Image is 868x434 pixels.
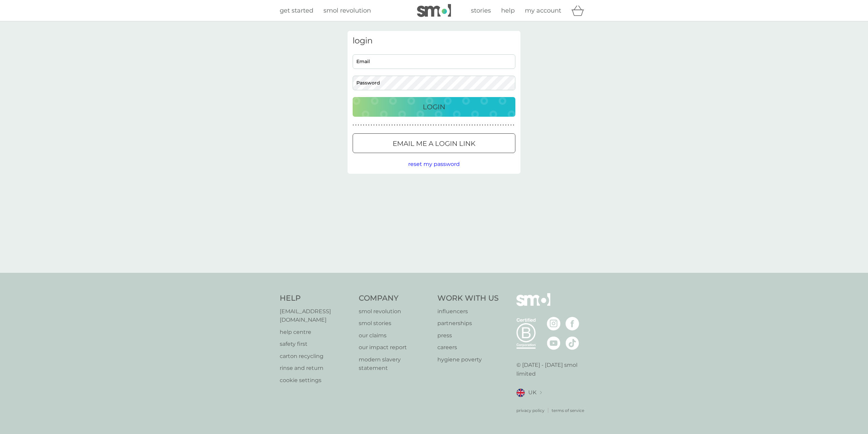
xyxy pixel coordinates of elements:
[417,4,451,17] img: smol
[437,307,499,316] a: influencers
[393,138,475,149] p: Email me a login link
[373,124,375,127] p: ●
[280,376,352,385] a: cookie settings
[552,407,584,414] a: terms of service
[360,124,362,127] p: ●
[446,124,447,127] p: ●
[412,124,413,127] p: ●
[423,101,445,112] p: Login
[353,133,515,153] button: Email me a login link
[363,124,364,127] p: ●
[443,124,445,127] p: ●
[464,124,465,127] p: ●
[461,124,462,127] p: ●
[371,124,372,127] p: ●
[353,36,515,46] h3: login
[472,124,473,127] p: ●
[353,97,515,117] button: Login
[422,124,424,127] p: ●
[502,124,504,127] p: ●
[501,7,515,14] span: help
[516,389,525,397] img: UK flag
[479,124,481,127] p: ●
[437,293,499,304] h4: Work With Us
[566,336,579,350] img: visit the smol Tiktok page
[280,352,352,361] a: carton recycling
[359,331,431,340] a: our claims
[513,124,514,127] p: ●
[280,340,352,348] a: safety first
[323,6,371,16] a: smol revolution
[405,124,406,127] p: ●
[386,124,388,127] p: ●
[359,355,431,373] a: modern slavery statement
[497,124,499,127] p: ●
[280,6,313,16] a: get started
[474,124,475,127] p: ●
[525,6,561,16] a: my account
[428,124,429,127] p: ●
[359,343,431,352] a: our impact report
[408,161,460,167] span: reset my password
[410,124,411,127] p: ●
[280,7,313,14] span: get started
[508,124,509,127] p: ●
[368,124,370,127] p: ●
[528,388,536,397] span: UK
[437,355,499,364] a: hygiene poverty
[280,328,352,337] a: help centre
[485,124,486,127] p: ●
[280,364,352,373] a: rinse and return
[420,124,421,127] p: ●
[516,293,550,316] img: smol
[505,124,507,127] p: ●
[280,307,352,324] p: [EMAIL_ADDRESS][DOMAIN_NAME]
[448,124,450,127] p: ●
[487,124,489,127] p: ●
[376,124,377,127] p: ●
[492,124,494,127] p: ●
[355,124,357,127] p: ●
[407,124,408,127] p: ●
[417,124,419,127] p: ●
[438,124,439,127] p: ●
[280,293,352,304] h4: Help
[540,391,542,395] img: select a new location
[408,160,460,169] button: reset my password
[566,317,579,331] img: visit the smol Facebook page
[381,124,382,127] p: ●
[358,124,359,127] p: ●
[437,331,499,340] a: press
[402,124,403,127] p: ●
[469,124,470,127] p: ●
[437,319,499,328] a: partnerships
[389,124,390,127] p: ●
[437,343,499,352] a: careers
[397,124,398,127] p: ●
[359,307,431,316] a: smol revolution
[366,124,367,127] p: ●
[451,124,452,127] p: ●
[471,6,491,16] a: stories
[467,124,468,127] p: ●
[453,124,455,127] p: ●
[433,124,434,127] p: ●
[516,407,545,414] a: privacy policy
[359,319,431,328] a: smol stories
[500,124,501,127] p: ●
[394,124,395,127] p: ●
